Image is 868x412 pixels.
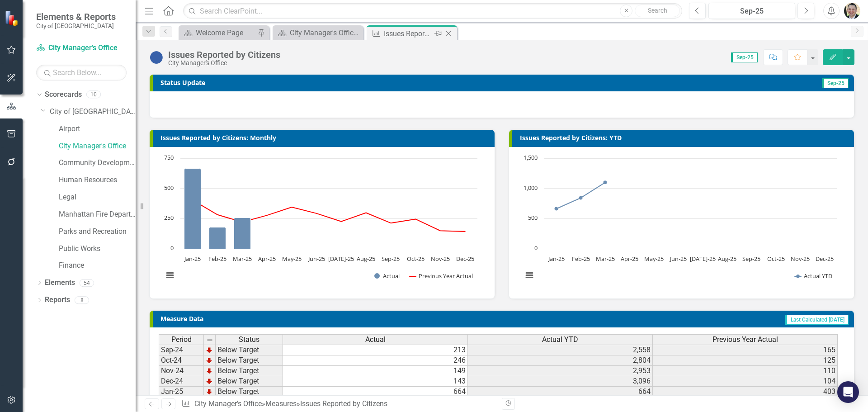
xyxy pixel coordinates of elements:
path: Feb-25, 180. Actual. [209,227,226,249]
td: 125 [653,355,838,366]
span: Previous Year Actual [712,336,778,344]
td: 664 [283,387,468,397]
img: No Target [149,50,164,65]
img: TnMDeAgwAPMxUmUi88jYAAAAAElFTkSuQmCC [206,346,213,354]
button: Search [635,5,680,17]
div: » » [181,399,495,409]
button: Show Actual YTD [795,272,833,280]
h3: Issues Reported by Citizens: YTD [520,134,849,141]
path: Jan-25, 664. Actual. [184,168,201,249]
text: Jun-25 [307,255,325,263]
text: 500 [164,184,174,192]
text: 1,000 [524,184,538,192]
text: Jun-25 [669,255,687,263]
h3: Status Update [160,79,587,86]
td: Jan-25 [159,387,204,397]
path: Mar-25, 256. Actual. [234,218,251,249]
text: Feb-25 [208,255,226,263]
span: Status [239,336,259,344]
text: Oct-25 [767,255,785,263]
div: Chart. Highcharts interactive chart. [159,154,486,289]
text: Nov-25 [791,255,810,263]
img: 8DAGhfEEPCf229AAAAAElFTkSuQmCC [206,336,213,344]
text: 0 [170,244,174,252]
div: Issues Reported by Citizens [384,28,432,39]
svg: Interactive chart [159,154,482,289]
div: 10 [86,91,101,99]
a: Finance [59,260,136,271]
button: Sep-25 [708,3,795,19]
img: Andrew Lawson [844,3,860,19]
text: Aug-25 [718,255,736,263]
small: City of [GEOGRAPHIC_DATA] [36,22,116,29]
td: 165 [653,345,838,355]
span: Sep-25 [731,52,758,62]
img: TnMDeAgwAPMxUmUi88jYAAAAAElFTkSuQmCC [206,367,213,374]
div: Issues Reported by Citizens [300,399,387,408]
text: Mar-25 [233,255,252,263]
span: Sep-25 [822,78,849,88]
text: May-25 [644,255,664,263]
div: Open Intercom Messenger [837,381,859,403]
text: Dec-25 [456,255,474,263]
img: ClearPoint Strategy [5,10,20,26]
td: Oct-24 [159,355,204,366]
text: Aug-25 [357,255,375,263]
text: 0 [534,244,538,252]
td: 2,953 [468,366,653,376]
div: Welcome Page [196,27,255,38]
a: Scorecards [45,90,82,100]
img: TnMDeAgwAPMxUmUi88jYAAAAAElFTkSuQmCC [206,357,213,364]
td: 213 [283,345,468,355]
text: Jan-25 [547,255,565,263]
a: Elements [45,278,75,288]
a: City Manager's Office [36,43,127,53]
a: City of [GEOGRAPHIC_DATA] [50,107,136,117]
button: Show Previous Year Actual [410,272,474,280]
a: City Manager's Office [59,141,136,152]
td: 246 [283,355,468,366]
text: Mar-25 [596,255,615,263]
span: Elements & Reports [36,11,116,22]
td: Nov-24 [159,366,204,376]
td: 110 [653,366,838,376]
text: 750 [164,153,174,161]
text: Apr-25 [258,255,276,263]
a: Community Development [59,158,136,168]
button: Show Actual [374,272,400,280]
div: City Manager's Office Welcome Page [290,27,361,38]
td: Below Target [216,387,283,397]
td: Dec-24 [159,376,204,387]
text: [DATE]-25 [690,255,716,263]
a: City Manager's Office [194,399,262,408]
td: 149 [283,366,468,376]
path: Jan-25, 664. Actual YTD. [555,207,558,210]
img: TnMDeAgwAPMxUmUi88jYAAAAAElFTkSuQmCC [206,388,213,395]
a: Public Works [59,244,136,254]
input: Search ClearPoint... [183,3,682,19]
td: 664 [468,387,653,397]
div: 54 [80,279,94,287]
h3: Measure Data [160,315,437,322]
span: Period [171,336,192,344]
a: Legal [59,192,136,203]
text: Sep-25 [382,255,400,263]
text: Oct-25 [407,255,425,263]
input: Search Below... [36,65,127,81]
img: TnMDeAgwAPMxUmUi88jYAAAAAElFTkSuQmCC [206,378,213,385]
td: 2,558 [468,345,653,355]
text: Jan-25 [184,255,201,263]
text: 1,500 [524,153,538,161]
div: City Manager's Office [168,60,280,66]
div: 8 [75,296,89,304]
text: Nov-25 [431,255,450,263]
div: Issues Reported by Citizens [168,50,280,60]
a: Welcome Page [181,27,255,38]
a: Measures [265,399,297,408]
path: Feb-25, 844. Actual YTD. [579,196,583,199]
text: Feb-25 [572,255,590,263]
span: Actual YTD [542,336,578,344]
text: [DATE]-25 [328,255,354,263]
a: Parks and Recreation [59,227,136,237]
